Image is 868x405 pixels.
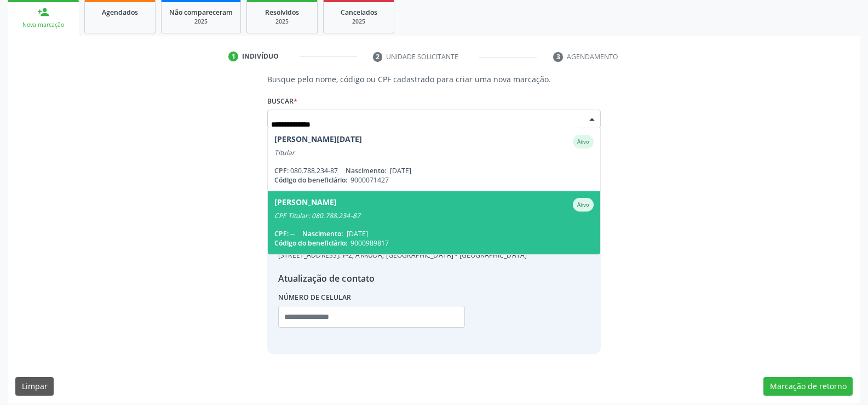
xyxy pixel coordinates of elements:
span: Código do beneficiário: [274,175,347,185]
button: Limpar [15,377,54,396]
span: Nascimento: [302,229,343,238]
label: Número de celular [278,289,352,306]
div: Indivíduo [242,52,279,61]
span: [DATE] [390,166,411,175]
small: Ativo [577,138,589,145]
div: 080.788.234-87 [274,166,594,175]
span: Não compareceram [169,8,233,17]
p: Busque pelo nome, código ou CPF cadastrado para criar uma nova marcação. [267,73,601,85]
div: Titular [274,149,594,157]
div: [PERSON_NAME] [274,198,337,212]
span: Cancelados [341,8,377,17]
span: CPF: [274,166,289,175]
div: 2025 [331,18,386,26]
div: [PERSON_NAME][DATE] [274,135,362,149]
span: CPF: [274,229,289,238]
div: -- [274,229,594,238]
div: 2025 [255,18,309,26]
label: Buscar [267,93,297,110]
span: 9000071427 [350,175,389,185]
div: Atualização de contato [278,272,527,285]
span: Agendados [102,8,138,17]
span: [DATE] [347,229,368,238]
small: Ativo [577,201,589,208]
div: 1 [228,52,238,61]
span: Código do beneficiário: [274,238,347,248]
div: CPF Titular: 080.788.234-87 [274,212,594,220]
button: Marcação de retorno [763,377,853,396]
div: person_add [37,6,49,18]
div: Nova marcação [15,21,71,29]
span: 9000989817 [350,238,389,248]
div: [STREET_ADDRESS]. F-2, ARRUDA, [GEOGRAPHIC_DATA] - [GEOGRAPHIC_DATA] [278,250,527,260]
div: 2025 [169,18,233,26]
span: Nascimento: [346,166,386,175]
span: Resolvidos [265,8,299,17]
